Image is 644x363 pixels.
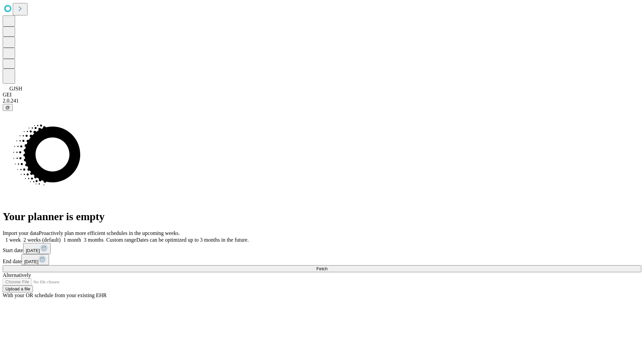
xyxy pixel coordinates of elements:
span: 3 months [84,237,104,243]
span: 2 weeks (default) [23,237,61,243]
span: With your OR schedule from your existing EHR [3,292,107,298]
span: Dates can be optimized up to 3 months in the future. [136,237,249,243]
button: [DATE] [23,243,51,254]
span: Proactively plan more efficient schedules in the upcoming weeks. [39,230,180,236]
button: Upload a file [3,285,33,292]
span: 1 week [5,237,21,243]
span: [DATE] [26,248,40,253]
span: Fetch [316,266,327,271]
div: GEI [3,92,641,98]
span: [DATE] [24,259,38,264]
button: Fetch [3,265,641,272]
div: 2.0.241 [3,98,641,104]
span: 1 month [63,237,81,243]
div: Start date [3,243,641,254]
span: Import your data [3,230,39,236]
span: @ [5,105,10,110]
h1: Your planner is empty [3,210,641,223]
button: [DATE] [21,254,49,265]
span: Alternatively [3,272,31,278]
span: GJSH [9,86,22,91]
span: Custom range [106,237,136,243]
button: @ [3,104,13,111]
div: End date [3,254,641,265]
